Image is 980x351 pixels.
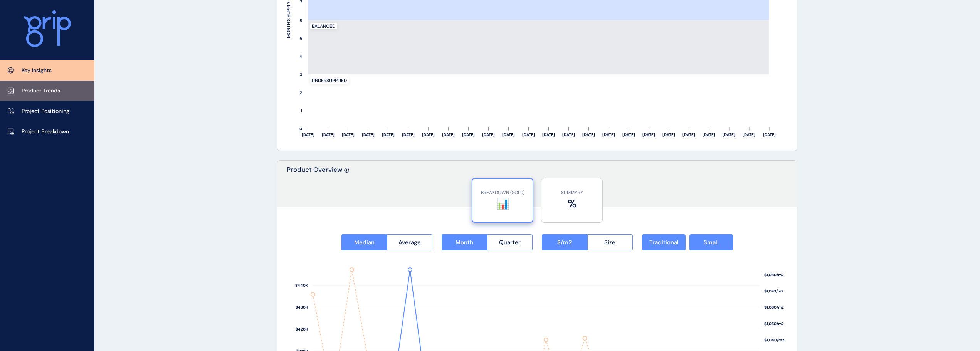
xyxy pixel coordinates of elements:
span: Size [604,238,615,246]
text: [DATE] [662,132,675,137]
text: 2 [300,90,302,95]
text: [DATE] [402,132,415,137]
text: [DATE] [743,132,755,137]
text: $1,050/m2 [764,321,784,326]
text: [DATE] [522,132,535,137]
button: $/m2 [542,234,587,250]
text: [DATE] [763,132,776,137]
span: Month [456,238,473,246]
button: Small [689,234,733,250]
span: Quarter [499,238,521,246]
span: Small [704,238,719,246]
text: [DATE] [542,132,555,137]
button: Median [341,234,387,250]
text: [DATE] [562,132,575,137]
text: 6 [300,18,302,23]
text: [DATE] [582,132,595,137]
text: 0 [299,126,302,131]
text: [DATE] [422,132,435,137]
p: BREAKDOWN (SOLD) [476,190,529,196]
text: [DATE] [322,132,335,137]
label: 📊 [476,196,529,211]
p: Project Positioning [22,107,69,115]
text: [DATE] [682,132,695,137]
text: [DATE] [482,132,495,137]
text: [DATE] [723,132,735,137]
text: [DATE] [622,132,635,137]
button: Size [587,234,633,250]
label: % [545,196,598,211]
span: $/m2 [557,238,572,246]
button: Traditional [642,234,686,250]
p: Product Overview [287,165,342,207]
text: [DATE] [502,132,515,137]
button: Quarter [487,234,533,250]
text: [DATE] [302,132,314,137]
text: $1,060/m2 [764,305,784,310]
text: [DATE] [642,132,655,137]
text: [DATE] [602,132,615,137]
text: $1,080/m2 [764,272,784,277]
text: $1,070/m2 [764,289,783,294]
p: SUMMARY [545,190,598,196]
text: 3 [300,72,302,77]
text: [DATE] [382,132,395,137]
button: Average [387,234,433,250]
span: Traditional [649,238,679,246]
text: $1,040/m2 [764,338,784,343]
p: Product Trends [22,87,60,95]
text: MONTH'S SUPPLY [286,2,292,38]
text: 4 [299,54,302,59]
text: [DATE] [342,132,355,137]
text: [DATE] [442,132,455,137]
text: [DATE] [362,132,375,137]
p: Key Insights [22,67,52,74]
text: [DATE] [703,132,715,137]
p: Project Breakdown [22,128,69,136]
text: 5 [300,36,302,41]
text: 1 [301,108,302,113]
span: Median [354,238,375,246]
text: [DATE] [462,132,475,137]
button: Month [442,234,487,250]
span: Average [398,238,421,246]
